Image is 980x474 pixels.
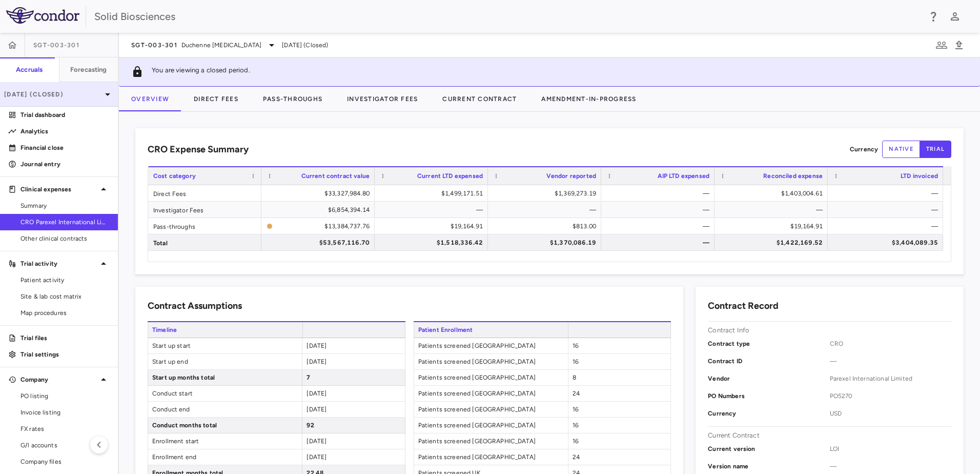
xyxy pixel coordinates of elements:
span: 8 [573,374,576,381]
button: Amendment-In-Progress [529,87,648,111]
span: Enrollment end [148,449,302,465]
span: Vendor reported [546,172,596,180]
div: Solid Biosciences [94,9,921,24]
div: $13,384,737.76 [277,218,370,234]
span: LOI [830,444,951,453]
h6: Contract Assumptions [148,299,242,313]
p: Trial dashboard [21,110,110,120]
span: Start up start [148,338,302,353]
span: 92 [307,422,314,429]
p: Trial settings [21,350,110,359]
div: $33,327,984.80 [271,185,370,202]
div: — [610,234,709,251]
span: Map procedures [21,308,110,318]
span: [DATE] [307,358,326,365]
p: Analytics [21,127,110,136]
p: Contract ID [708,357,829,366]
div: $1,403,004.61 [724,185,823,202]
span: Enrollment start [148,433,302,449]
div: Total [148,234,261,250]
img: logo-full-SnFGN8VE.png [6,7,79,24]
p: Company [21,375,97,384]
div: — [497,202,596,218]
p: [DATE] (Closed) [4,90,101,99]
div: — [837,202,938,218]
span: Reconciled expense [763,172,823,180]
span: Parexel International Limited [830,374,951,383]
div: $53,567,116.70 [271,234,370,251]
button: native [882,141,920,158]
span: AIP LTD expensed [658,172,709,180]
div: Pass-throughs [148,218,261,234]
span: [DATE] [307,453,326,461]
span: PO5270 [830,391,951,401]
span: 16 [573,438,579,445]
button: Investigator Fees [335,87,430,111]
p: Contract type [708,339,829,348]
span: Conduct months total [148,418,302,433]
span: — [830,462,951,471]
span: 7 [307,374,310,381]
span: 16 [573,406,579,413]
p: Trial files [21,333,110,343]
span: Conduct end [148,402,302,417]
div: Investigator Fees [148,202,261,218]
span: CRO [830,339,951,348]
span: Start up end [148,354,302,369]
span: Current contract value [301,172,370,180]
span: Site & lab cost matrix [21,292,110,301]
span: [DATE] (Closed) [282,41,328,50]
span: 24 [573,453,580,461]
div: — [724,202,823,218]
div: $3,404,089.35 [837,234,938,251]
div: $813.00 [497,218,596,234]
h6: CRO Expense Summary [148,143,249,156]
p: Version name [708,462,829,471]
p: Journal entry [21,160,110,169]
span: Patients screened [GEOGRAPHIC_DATA] [414,433,568,449]
button: Overview [119,87,181,111]
span: Patients screened [GEOGRAPHIC_DATA] [414,354,568,369]
span: G/l accounts [21,441,110,450]
button: Direct Fees [181,87,251,111]
span: [DATE] [307,438,326,445]
span: Conduct start [148,386,302,401]
span: 24 [573,390,580,397]
span: PO listing [21,391,110,401]
div: $19,164.91 [384,218,483,234]
span: 16 [573,358,579,365]
div: — [837,218,938,234]
div: — [610,185,709,202]
span: Patients screened [GEOGRAPHIC_DATA] [414,418,568,433]
h6: Accruals [16,65,43,74]
span: Cost category [153,172,196,180]
span: 16 [573,342,579,349]
p: Financial close [21,143,110,152]
div: $1,370,086.19 [497,234,596,251]
div: $19,164.91 [724,218,823,234]
span: SGT-003-301 [131,41,177,49]
div: $1,518,336.42 [384,234,483,251]
p: You are viewing a closed period. [152,66,250,78]
p: Vendor [708,374,829,383]
div: — [610,202,709,218]
span: — [830,357,951,366]
div: $1,422,169.52 [724,234,823,251]
div: Direct Fees [148,185,261,201]
span: CRO Parexel International Limited [21,218,110,227]
p: Currency [850,145,878,154]
span: USD [830,409,951,418]
span: 16 [573,422,579,429]
p: Clinical expenses [21,185,97,194]
span: Patient activity [21,275,110,285]
span: Current LTD expensed [417,172,483,180]
span: Start up months total [148,370,302,385]
span: Duchenne [MEDICAL_DATA] [181,41,261,50]
div: $1,499,171.51 [384,185,483,202]
div: $6,854,394.14 [271,202,370,218]
h6: Contract Record [708,299,779,313]
span: Other clinical contracts [21,234,110,243]
span: LTD invoiced [901,172,938,180]
p: Contract Info [708,326,749,335]
span: [DATE] [307,390,326,397]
